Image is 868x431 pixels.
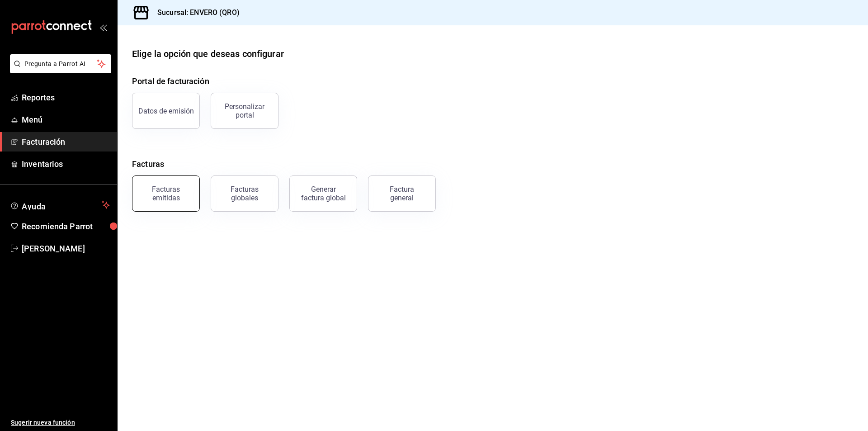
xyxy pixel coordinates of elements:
[132,75,854,87] h4: Portal de facturación
[10,54,111,73] button: Pregunta a Parrot AI
[217,102,273,119] div: Personalizar portal
[22,91,110,104] span: Reportes
[138,107,194,115] div: Datos de emisión
[6,66,111,75] a: Pregunta a Parrot AI
[22,199,98,210] span: Ayuda
[132,158,854,170] h4: Facturas
[132,93,200,129] button: Datos de emisión
[150,7,240,18] h3: Sucursal: ENVERO (QRO)
[22,220,110,232] span: Recomienda Parrot
[301,185,346,202] div: Generar factura global
[211,93,278,129] button: Personalizar portal
[211,175,278,212] button: Facturas globales
[22,114,110,126] span: Menú
[24,59,97,69] span: Pregunta a Parrot AI
[11,418,110,427] span: Sugerir nueva función
[22,158,110,170] span: Inventarios
[132,175,200,212] button: Facturas emitidas
[138,185,194,202] div: Facturas emitidas
[289,175,357,212] button: Generar factura global
[132,47,284,61] div: Elige la opción que deseas configurar
[22,242,110,255] span: [PERSON_NAME]
[217,185,273,202] div: Facturas globales
[22,136,110,148] span: Facturación
[99,24,107,31] button: open_drawer_menu
[379,185,425,202] div: Factura general
[368,175,436,212] button: Factura general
